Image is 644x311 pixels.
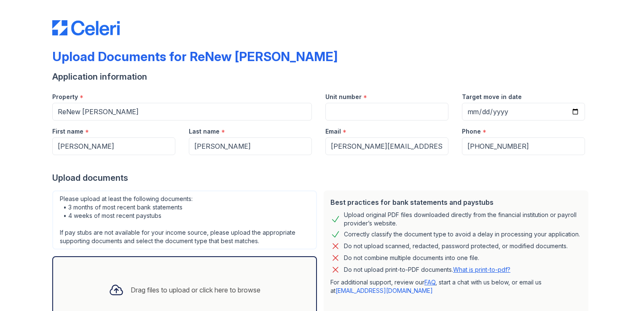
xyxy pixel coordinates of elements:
a: What is print-to-pdf? [453,266,510,273]
label: Last name [189,127,220,136]
a: FAQ [424,279,435,286]
p: Do not upload print-to-PDF documents. [344,265,510,274]
div: Drag files to upload or click here to browse [131,285,260,295]
a: [EMAIL_ADDRESS][DOMAIN_NAME] [335,287,433,294]
img: CE_Logo_Blue-a8612792a0a2168367f1c8372b55b34899dd931a85d93a1a3d3e32e68fde9ad4.png [52,20,120,35]
label: Email [325,127,341,136]
div: Do not combine multiple documents into one file. [344,253,479,263]
div: Do not upload scanned, redacted, password protected, or modified documents. [344,241,568,251]
div: Best practices for bank statements and paystubs [330,197,582,207]
div: Please upload at least the following documents: • 3 months of most recent bank statements • 4 wee... [52,190,317,249]
div: Application information [52,71,592,83]
label: Unit number [325,93,362,101]
p: For additional support, review our , start a chat with us below, or email us at [330,278,582,295]
label: First name [52,127,83,136]
div: Upload Documents for ReNew [PERSON_NAME] [52,49,338,64]
label: Target move in date [462,93,522,101]
div: Correctly classify the document type to avoid a delay in processing your application. [344,229,580,239]
div: Upload original PDF files downloaded directly from the financial institution or payroll provider’... [344,211,582,228]
label: Phone [462,127,481,136]
label: Property [52,93,78,101]
div: Upload documents [52,172,592,184]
